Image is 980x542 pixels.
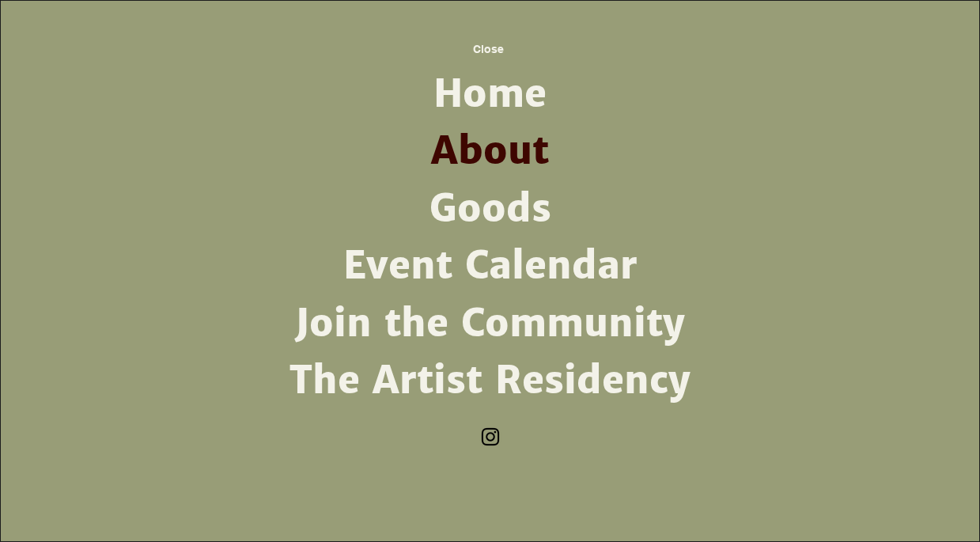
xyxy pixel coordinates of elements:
[284,123,697,180] a: About
[284,295,697,352] a: Join the Community
[479,425,502,449] img: Instagram
[479,425,502,449] ul: Social Bar
[284,66,697,409] nav: Site
[284,352,697,409] a: The Artist Residency
[284,66,697,123] a: Home
[473,43,504,55] span: Close
[284,180,697,237] a: Goods
[284,237,697,294] a: Event Calendar
[446,32,532,66] button: Close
